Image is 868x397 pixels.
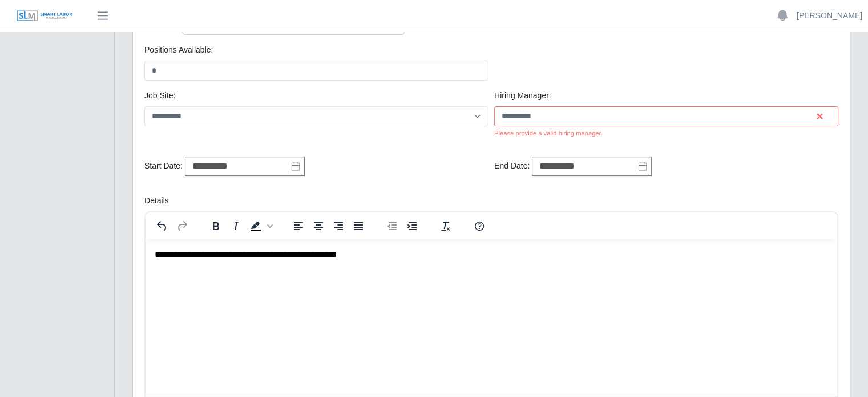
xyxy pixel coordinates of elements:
button: Align right [329,218,348,234]
button: Redo [172,218,192,234]
a: [PERSON_NAME] [797,10,862,22]
button: Align center [309,218,328,234]
label: Start Date: [144,160,183,172]
button: Bold [206,218,225,234]
iframe: Rich Text Area [146,239,837,396]
div: Please provide a valid hiring manager. [494,129,838,138]
button: Decrease indent [382,218,402,234]
button: Align left [289,218,308,234]
body: Rich Text Area. Press ALT-0 for help. [9,9,683,201]
label: Details [144,195,169,207]
label: job site: [144,90,175,102]
button: Increase indent [402,218,422,234]
button: Justify [349,218,368,234]
label: Positions Available: [144,44,213,56]
button: Clear formatting [436,218,455,234]
label: End Date: [494,160,530,172]
label: Hiring Manager: [494,90,551,102]
img: SLM Logo [16,10,73,22]
div: Background color Black [246,218,274,234]
button: Help [470,218,489,234]
button: Undo [152,218,172,234]
button: Italic [226,218,245,234]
